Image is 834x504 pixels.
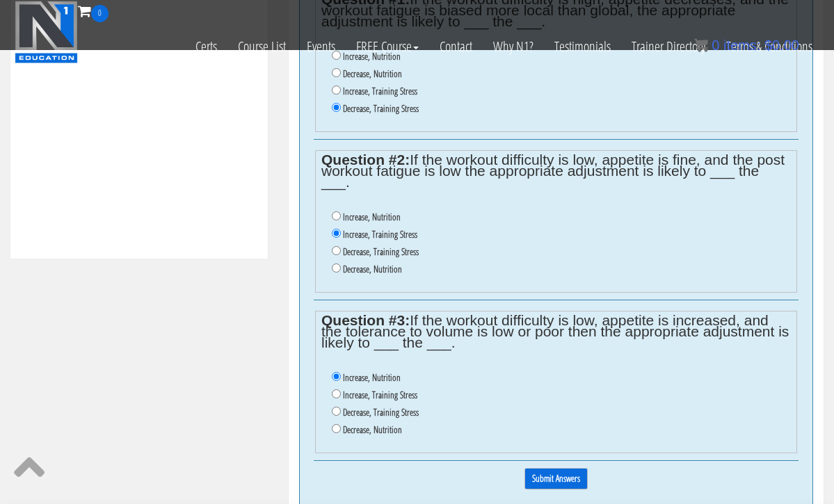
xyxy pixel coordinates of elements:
[343,211,401,222] label: Increase, Nutrition
[346,22,429,71] a: FREE Course
[321,154,791,188] legend: If the workout difficulty is low, appetite is fine, and the post workout fatigue is low the appro...
[483,22,544,71] a: Why N1?
[296,22,346,71] a: Events
[694,38,708,52] img: icon11.png
[723,38,760,53] span: items:
[343,103,419,114] label: Decrease, Training Stress
[321,312,410,328] strong: Question #3:
[343,407,419,418] label: Decrease, Training Stress
[227,22,296,71] a: Course List
[185,22,227,71] a: Certs
[343,229,417,240] label: Increase, Training Stress
[343,389,417,400] label: Increase, Training Stress
[764,38,799,53] bdi: 0.00
[712,38,719,53] span: 0
[524,468,588,489] input: Submit Answers
[764,38,772,53] span: $
[716,22,823,71] a: Terms & Conditions
[343,372,401,383] label: Increase, Nutrition
[15,1,78,63] img: n1-education
[343,246,419,257] label: Decrease, Training Stress
[343,68,402,79] label: Decrease, Nutrition
[429,22,483,71] a: Contact
[321,315,791,348] legend: If the workout difficulty is low, appetite is increased, and the tolerance to volume is low or po...
[343,263,402,275] label: Decrease, Nutrition
[694,38,799,53] a: 0 items: $0.00
[78,1,109,20] a: 0
[544,22,621,71] a: Testimonials
[343,424,402,435] label: Decrease, Nutrition
[321,152,410,168] strong: Question #2:
[343,86,417,97] label: Increase, Training Stress
[621,22,716,71] a: Trainer Directory
[91,5,109,22] span: 0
